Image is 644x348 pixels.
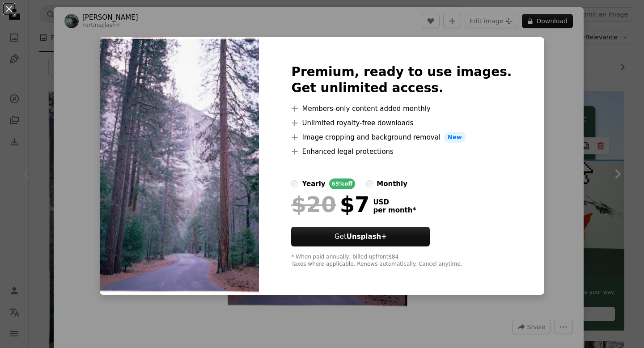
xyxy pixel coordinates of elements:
span: USD [373,198,416,206]
span: New [444,132,466,143]
div: $7 [291,193,369,216]
li: Unlimited royalty-free downloads [291,118,512,128]
button: GetUnsplash+ [291,227,430,246]
strong: Unsplash+ [347,233,387,241]
div: * When paid annually, billed upfront $84 Taxes where applicable. Renews automatically. Cancel any... [291,254,512,268]
li: Image cropping and background removal [291,132,512,143]
div: yearly [302,178,325,189]
span: $20 [291,193,336,216]
li: Enhanced legal protections [291,146,512,157]
h2: Premium, ready to use images. Get unlimited access. [291,64,512,96]
div: 65% off [329,178,356,189]
input: monthly [366,180,373,187]
span: per month * [373,206,416,214]
div: monthly [377,178,407,189]
img: premium_photo-1745696026743-e93669775e02 [100,37,259,295]
li: Members-only content added monthly [291,103,512,114]
input: yearly65%off [291,180,298,187]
